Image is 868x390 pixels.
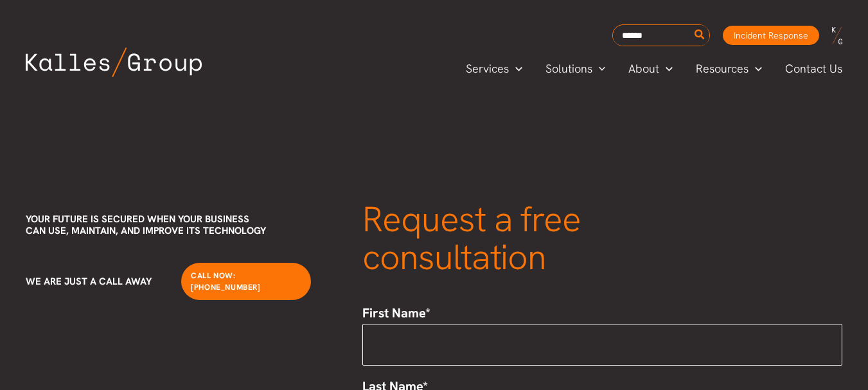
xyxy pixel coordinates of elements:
span: Menu Toggle [748,59,762,78]
span: We are just a call away [26,275,152,288]
span: Services [466,59,509,78]
span: Call Now: [PHONE_NUMBER] [191,270,260,292]
span: Menu Toggle [509,59,522,78]
span: Menu Toggle [659,59,673,78]
span: Resources [696,59,748,78]
span: Your future is secured when your business can use, maintain, and improve its technology [26,213,266,238]
span: Menu Toggle [592,59,606,78]
a: Call Now: [PHONE_NUMBER] [181,263,311,300]
nav: Primary Site Navigation [454,58,855,79]
span: Solutions [545,59,592,78]
a: ServicesMenu Toggle [454,59,534,78]
span: First Name [362,305,425,321]
span: Contact Us [785,59,842,78]
a: Contact Us [774,59,855,78]
span: About [628,59,659,78]
a: ResourcesMenu Toggle [684,59,774,78]
span: Request a free consultation [362,196,581,281]
button: Search [692,25,708,46]
a: SolutionsMenu Toggle [534,59,617,78]
a: Incident Response [723,26,819,45]
img: Kalles Group [26,48,202,77]
a: AboutMenu Toggle [617,59,684,78]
